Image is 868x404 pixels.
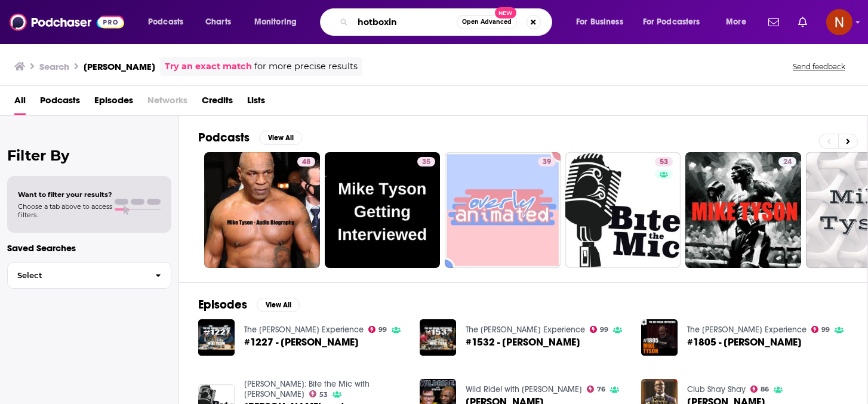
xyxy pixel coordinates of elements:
[635,13,718,32] button: open menu
[789,61,849,72] button: Send feedback
[246,13,312,32] button: open menu
[148,14,183,30] span: Podcasts
[600,327,608,332] span: 99
[687,384,746,394] a: Club Shay Shay
[198,319,235,356] img: #1227 - Mike Tyson
[590,326,609,333] a: 99
[568,13,638,32] button: open menu
[655,157,673,166] a: 53
[198,297,300,312] a: EpisodesView All
[7,147,171,164] h2: Filter By
[368,326,387,333] a: 99
[538,157,556,166] a: 39
[783,156,792,168] span: 24
[10,11,124,33] img: Podchaser - Follow, Share and Rate Podcasts
[750,386,769,393] a: 86
[643,14,700,30] span: For Podcasters
[462,19,512,25] span: Open Advanced
[14,91,26,115] a: All
[140,13,199,32] button: open menu
[259,131,302,145] button: View All
[147,91,187,115] span: Networks
[202,91,233,115] a: Credits
[244,337,359,347] a: #1227 - Mike Tyson
[198,130,250,145] h2: Podcasts
[826,9,852,35] button: Show profile menu
[687,325,807,335] a: The Joe Rogan Experience
[826,9,852,35] img: User Profile
[576,14,623,30] span: For Business
[761,387,769,392] span: 86
[319,392,328,397] span: 53
[7,262,171,289] button: Select
[660,156,668,168] span: 53
[420,319,456,356] img: #1532 - Mike Tyson
[244,325,364,335] a: The Joe Rogan Experience
[466,384,582,394] a: Wild Ride! with Steve-O
[309,390,328,397] a: 53
[325,152,441,268] a: 35
[445,152,561,268] a: 39
[764,12,784,32] a: Show notifications dropdown
[302,156,310,168] span: 48
[297,157,315,166] a: 48
[687,337,802,347] a: #1805 - Mike Tyson
[7,242,171,254] p: Saved Searches
[466,337,580,347] a: #1532 - Mike Tyson
[18,190,112,199] span: Want to filter your results?
[8,272,146,279] span: Select
[244,337,359,347] span: #1227 - [PERSON_NAME]
[165,60,252,73] a: Try an exact match
[466,325,585,335] a: The Joe Rogan Experience
[417,157,435,166] a: 35
[331,8,564,36] div: Search podcasts, credits, & more...
[685,152,801,268] a: 24
[378,327,387,332] span: 99
[353,13,457,32] input: Search podcasts, credits, & more...
[641,319,678,356] img: #1805 - Mike Tyson
[254,60,358,73] span: for more precise results
[198,297,247,312] h2: Episodes
[793,12,812,32] a: Show notifications dropdown
[687,337,802,347] span: #1805 - [PERSON_NAME]
[40,91,80,115] a: Podcasts
[543,156,551,168] span: 39
[821,327,830,332] span: 99
[597,387,605,392] span: 76
[198,130,302,145] a: PodcastsView All
[778,157,796,166] a: 24
[244,379,370,399] a: Mike Tyson: Bite the Mic with Peter Rosenberg
[826,9,852,35] span: Logged in as AdelNBM
[457,15,517,29] button: Open AdvancedNew
[254,14,297,30] span: Monitoring
[204,152,320,268] a: 48
[565,152,681,268] a: 53
[205,14,231,30] span: Charts
[811,326,830,333] a: 99
[422,156,430,168] span: 35
[39,61,69,72] h3: Search
[495,7,516,18] span: New
[257,298,300,312] button: View All
[198,13,238,32] a: Charts
[94,91,133,115] a: Episodes
[587,386,606,393] a: 76
[726,14,746,30] span: More
[84,61,155,72] h3: [PERSON_NAME]
[718,13,761,32] button: open menu
[18,202,112,219] span: Choose a tab above to access filters.
[247,91,265,115] a: Lists
[466,337,580,347] span: #1532 - [PERSON_NAME]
